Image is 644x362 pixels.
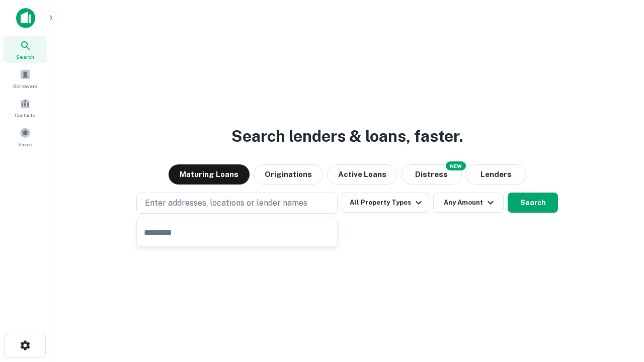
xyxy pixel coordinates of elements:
span: Search [16,53,34,61]
button: Search distressed loans with lien and other non-mortgage details. [401,164,462,185]
button: Search [508,193,558,213]
a: Search [3,36,47,63]
span: Contacts [15,111,35,119]
button: Any Amount [433,193,504,213]
div: NEW [446,161,466,170]
iframe: Chat Widget [594,282,644,330]
span: Saved [18,140,33,148]
button: Lenders [466,164,526,185]
button: Originations [254,164,323,185]
img: capitalize-icon.png [16,8,35,28]
a: Borrowers [3,65,47,92]
a: Saved [3,123,47,150]
p: Enter addresses, locations or lender names [145,197,307,209]
button: Enter addresses, locations or lender names [136,193,338,214]
button: All Property Types [342,193,429,213]
button: Active Loans [327,164,397,185]
a: Contacts [3,94,47,121]
h3: Search lenders & loans, faster. [231,124,463,148]
button: Maturing Loans [169,164,250,185]
span: Borrowers [13,82,37,90]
